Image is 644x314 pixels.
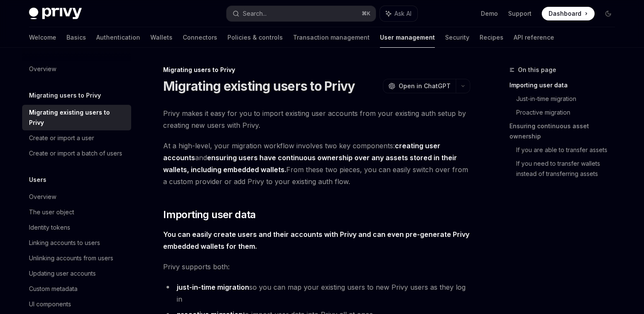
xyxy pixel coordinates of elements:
div: Custom metadata [29,284,78,294]
a: Create or import a batch of users [22,146,131,161]
a: If you are able to transfer assets [516,143,622,157]
a: Identity tokens [22,220,131,235]
a: Dashboard [542,7,595,20]
button: Ask AI [380,6,417,21]
button: Search...⌘K [227,6,376,21]
div: Overview [29,64,56,74]
button: Open in ChatGPT [383,79,456,93]
a: Basics [66,27,86,48]
a: Ensuring continuous asset ownership [509,119,622,143]
a: Create or import a user [22,130,131,146]
a: Demo [481,9,498,18]
h5: Users [29,175,46,185]
h5: Migrating users to Privy [29,90,101,101]
span: On this page [518,65,556,75]
a: Support [508,9,532,18]
li: so you can map your existing users to new Privy users as they log in [163,281,470,305]
div: Overview [29,192,56,202]
a: Authentication [96,27,140,48]
strong: ensuring users have continuous ownership over any assets stored in their wallets, including embed... [163,153,457,174]
a: API reference [514,27,554,48]
span: Dashboard [549,9,581,18]
a: just-in-time migration [177,283,249,292]
span: Open in ChatGPT [399,82,451,90]
a: Transaction management [293,27,370,48]
button: Toggle dark mode [601,7,615,20]
a: The user object [22,205,131,220]
a: Welcome [29,27,56,48]
a: Policies & controls [227,27,283,48]
a: Importing user data [509,78,622,92]
div: Create or import a user [29,133,94,143]
a: Security [445,27,469,48]
a: Migrating existing users to Privy [22,105,131,130]
div: UI components [29,299,71,309]
img: dark logo [29,8,82,20]
a: Custom metadata [22,281,131,297]
div: Identity tokens [29,222,70,233]
a: If you need to transfer wallets instead of transferring assets [516,157,622,181]
a: Linking accounts to users [22,235,131,251]
div: Migrating users to Privy [163,66,470,74]
div: Linking accounts to users [29,238,100,248]
span: Ask AI [394,9,411,18]
a: Connectors [183,27,217,48]
a: Proactive migration [516,106,622,119]
a: Unlinking accounts from users [22,251,131,266]
span: At a high-level, your migration workflow involves two key components: and From these two pieces, ... [163,140,470,187]
span: Privy makes it easy for you to import existing user accounts from your existing auth setup by cre... [163,107,470,131]
div: Updating user accounts [29,268,96,279]
h1: Migrating existing users to Privy [163,78,355,94]
a: Updating user accounts [22,266,131,281]
div: Unlinking accounts from users [29,253,113,263]
div: The user object [29,207,74,217]
span: ⌘ K [362,10,371,17]
span: Importing user data [163,208,256,222]
span: Privy supports both: [163,261,470,273]
a: Recipes [480,27,503,48]
a: Just-in-time migration [516,92,622,106]
div: Migrating existing users to Privy [29,107,126,128]
a: Overview [22,61,131,77]
a: UI components [22,297,131,312]
div: Search... [243,9,267,19]
strong: You can easily create users and their accounts with Privy and can even pre-generate Privy embedde... [163,230,469,251]
div: Create or import a batch of users [29,148,122,158]
a: Overview [22,189,131,205]
a: Wallets [150,27,172,48]
a: User management [380,27,435,48]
